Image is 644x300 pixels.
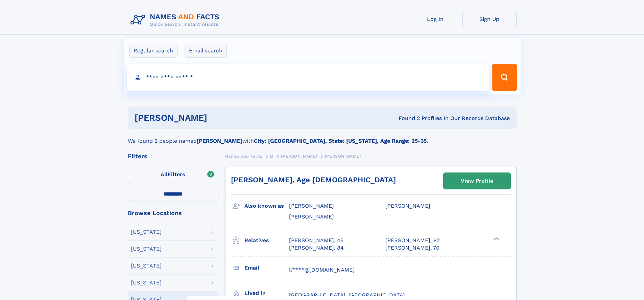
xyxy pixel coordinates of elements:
[128,129,517,145] div: We found 2 people named with .
[135,114,303,122] h1: [PERSON_NAME]
[281,152,317,160] a: [PERSON_NAME]
[461,173,493,189] div: View Profile
[270,154,273,159] span: M
[289,292,405,298] span: [GEOGRAPHIC_DATA], [GEOGRAPHIC_DATA]
[244,262,289,274] h3: Email
[231,176,396,184] a: [PERSON_NAME], Age [DEMOGRAPHIC_DATA]
[492,64,517,91] button: Search Button
[128,11,225,29] img: Logo Names and Facts
[289,237,343,244] a: [PERSON_NAME], 45
[408,11,462,27] a: Log In
[244,235,289,246] h3: Relatives
[385,203,430,209] span: [PERSON_NAME]
[197,138,242,144] b: [PERSON_NAME]
[462,11,517,27] a: Sign Up
[131,263,162,269] div: [US_STATE]
[161,171,168,178] span: All
[281,154,317,159] span: [PERSON_NAME]
[270,152,273,160] a: M
[244,287,289,299] h3: Lived in
[225,152,262,160] a: Names and Facts
[289,203,334,209] span: [PERSON_NAME]
[385,237,440,244] a: [PERSON_NAME], 82
[185,44,227,58] label: Email search
[325,154,361,159] span: [PERSON_NAME]
[127,64,489,91] input: search input
[131,280,162,285] div: [US_STATE]
[131,229,162,235] div: [US_STATE]
[254,138,427,144] b: City: [GEOGRAPHIC_DATA], State: [US_STATE], Age Range: 25-35
[289,213,334,220] span: [PERSON_NAME]
[131,246,162,252] div: [US_STATE]
[128,167,218,183] label: Filters
[289,244,344,252] a: [PERSON_NAME], 84
[128,153,218,159] div: Filters
[303,115,510,122] div: Found 2 Profiles In Our Records Database
[492,236,500,241] div: ❯
[444,173,510,189] a: View Profile
[128,210,218,216] div: Browse Locations
[385,244,439,252] a: [PERSON_NAME], 70
[129,44,177,58] label: Regular search
[244,200,289,212] h3: Also known as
